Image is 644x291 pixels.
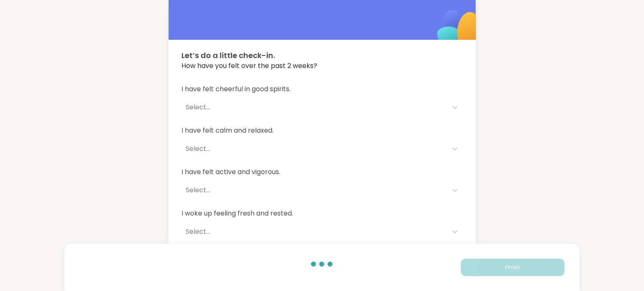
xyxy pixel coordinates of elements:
[461,259,565,276] button: Finish
[186,144,443,154] div: Select...
[186,102,443,112] div: Select...
[186,227,443,237] div: Select...
[182,126,463,136] span: I have felt calm and relaxed.
[182,209,463,218] span: I woke up feeling fresh and rested.
[182,84,463,94] span: I have felt cheerful in good spirits.
[186,185,443,195] div: Select...
[505,264,520,271] span: Finish
[182,50,463,61] span: Let’s do a little check-in.
[182,61,463,71] span: How have you felt over the past 2 weeks?
[182,167,463,177] span: I have felt active and vigorous.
